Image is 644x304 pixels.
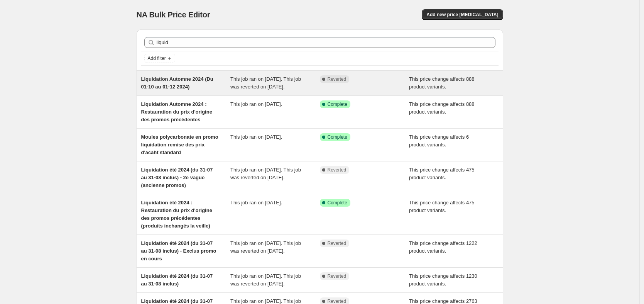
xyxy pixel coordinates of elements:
[426,12,498,18] span: Add new price [MEDICAL_DATA]
[137,10,210,19] span: NA Bulk Price Editor
[141,134,218,155] span: Moules polycarbonate en promo liquidation remise des prix d'acaht standard
[230,167,301,180] span: This job ran on [DATE]. This job was reverted on [DATE].
[328,134,347,140] span: Complete
[141,200,212,229] span: Liquidation été 2024 : Restauration du prix d'origine des promos précédentes (produits inchangés ...
[144,54,175,63] button: Add filter
[230,76,301,90] span: This job ran on [DATE]. This job was reverted on [DATE].
[409,101,475,115] span: This price change affects 888 product variants.
[230,101,282,107] span: This job ran on [DATE].
[409,273,477,287] span: This price change affects 1230 product variants.
[141,76,213,90] span: Liquidation Automne 2024 (Du 01-10 au 01-12 2024)
[328,167,347,173] span: Reverted
[148,55,166,61] span: Add filter
[409,134,469,148] span: This price change affects 6 product variants.
[230,134,282,140] span: This job ran on [DATE].
[409,167,475,180] span: This price change affects 475 product variants.
[328,76,347,82] span: Reverted
[328,200,347,206] span: Complete
[328,273,347,279] span: Reverted
[141,101,212,122] span: Liquidation Automne 2024 : Restauration du prix d'origine des promos précédentes
[328,101,347,107] span: Complete
[409,200,475,213] span: This price change affects 475 product variants.
[141,273,213,287] span: Liquidation été 2024 (du 31-07 au 31-08 inclus)
[230,273,301,287] span: This job ran on [DATE]. This job was reverted on [DATE].
[328,240,347,246] span: Reverted
[422,9,503,20] button: Add new price [MEDICAL_DATA]
[230,200,282,205] span: This job ran on [DATE].
[141,240,216,262] span: Liquidation été 2024 (du 31-07 au 31-08 inclus) - Exclus promo en cours
[141,167,213,188] span: Liquidation été 2024 (du 31-07 au 31-08 inclus) - 2e vague (ancienne promos)
[230,240,301,254] span: This job ran on [DATE]. This job was reverted on [DATE].
[409,240,477,254] span: This price change affects 1222 product variants.
[409,76,475,90] span: This price change affects 888 product variants.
